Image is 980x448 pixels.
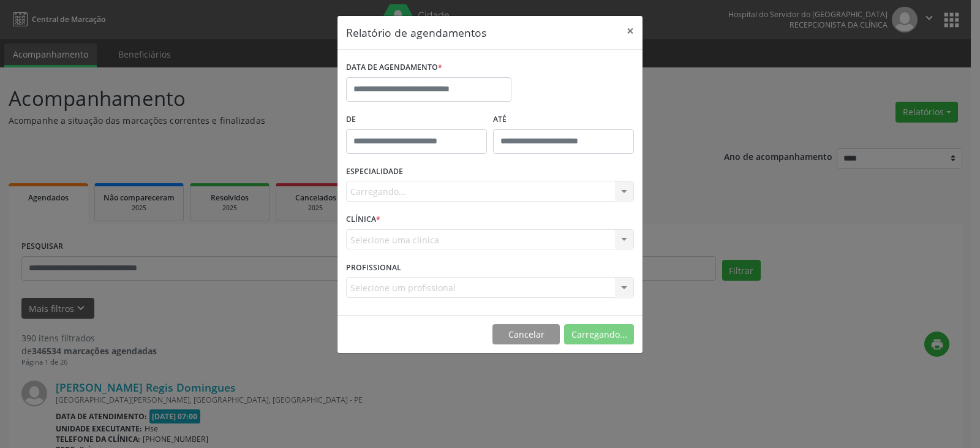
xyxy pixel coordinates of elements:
[346,58,442,77] label: DATA DE AGENDAMENTO
[618,16,643,46] button: Close
[346,210,380,229] label: CLÍNICA
[346,162,403,181] label: ESPECIALIDADE
[346,25,486,40] h5: Relatório de agendamentos
[492,324,560,345] button: Cancelar
[346,110,487,129] label: De
[493,110,634,129] label: ATÉ
[346,258,401,277] label: PROFISSIONAL
[564,324,634,345] button: Carregando...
